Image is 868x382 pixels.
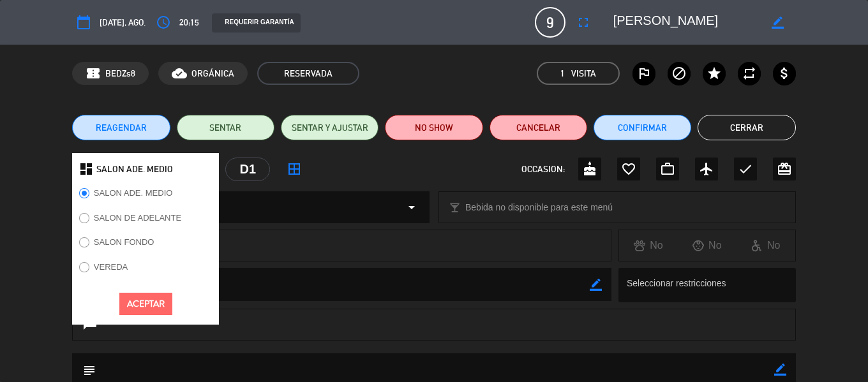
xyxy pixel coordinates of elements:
[191,66,234,81] span: ORGÁNICA
[490,115,587,140] button: Cancelar
[152,11,175,34] button: access_time
[535,7,565,38] span: 9
[742,66,757,81] i: repeat
[636,66,652,81] i: outlined_flag
[737,237,795,254] div: No
[590,279,602,291] i: border_color
[94,189,173,197] label: SALON ADE. MEDIO
[571,66,596,81] em: Visita
[738,161,753,177] i: check
[179,15,199,30] span: 20:15
[212,13,300,33] div: REQUERIR GARANTÍA
[660,161,675,177] i: work_outline
[698,115,795,140] button: Cerrar
[404,200,419,215] i: arrow_drop_down
[100,15,146,30] span: [DATE], ago.
[281,115,378,140] button: SENTAR Y AJUSTAR
[72,115,170,140] button: REAGENDAR
[257,62,359,85] span: RESERVADA
[82,363,96,377] i: subject
[385,115,483,140] button: NO SHOW
[156,15,171,30] i: access_time
[79,161,94,177] i: dashboard
[177,115,274,140] button: SENTAR
[172,66,187,81] i: cloud_done
[772,17,784,29] i: border_color
[94,214,181,222] label: SALON DE ADELANTE
[560,66,565,81] span: 1
[707,66,722,81] i: star
[521,162,565,177] span: OCCASION:
[287,161,302,177] i: border_all
[671,66,687,81] i: block
[94,263,128,271] label: VEREDA
[96,121,147,135] span: REAGENDAR
[72,11,95,34] button: calendar_today
[465,200,613,215] span: Bebida no disponible para este menú
[119,293,172,315] button: Aceptar
[449,202,461,214] i: local_bar
[94,238,154,246] label: SALON FONDO
[576,15,591,30] i: fullscreen
[572,11,595,34] button: fullscreen
[86,66,101,81] span: confirmation_number
[594,115,691,140] button: Confirmar
[777,66,792,81] i: attach_money
[699,161,714,177] i: airplanemode_active
[105,66,135,81] span: BEDZs8
[96,162,173,177] span: SALON ADE. MEDIO
[225,158,270,181] div: D1
[621,161,636,177] i: favorite_border
[619,237,678,254] div: No
[777,161,792,177] i: card_giftcard
[774,364,786,376] i: border_color
[582,161,597,177] i: cake
[678,237,737,254] div: No
[76,15,91,30] i: calendar_today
